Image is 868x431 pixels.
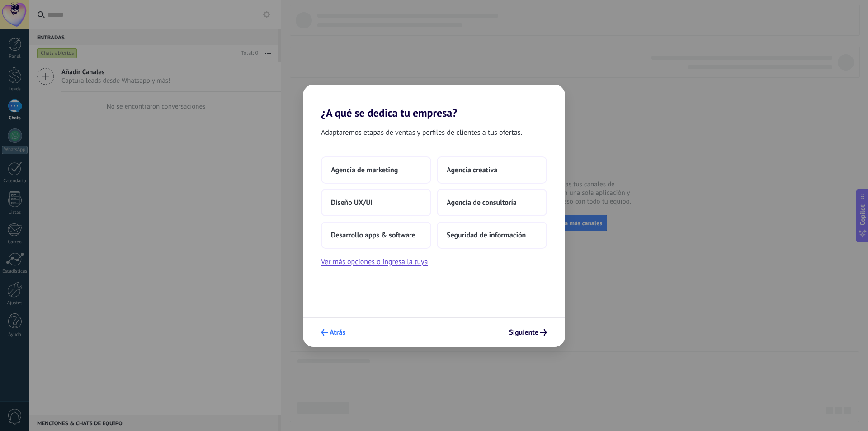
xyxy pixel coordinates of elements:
h2: ¿A qué se dedica tu empresa? [303,85,565,119]
span: Agencia creativa [447,166,497,175]
span: Diseño UX/UI [331,198,373,207]
button: Ver más opciones o ingresa la tuya [321,256,428,268]
button: Atrás [316,325,349,340]
span: Desarrollo apps & software [331,231,415,240]
button: Diseño UX/UI [321,189,431,216]
button: Agencia de marketing [321,156,431,184]
button: Desarrollo apps & software [321,222,431,249]
button: Agencia creativa [437,156,547,184]
span: Atrás [330,329,345,336]
span: Agencia de consultoría [447,198,517,207]
button: Siguiente [505,325,552,340]
span: Agencia de marketing [331,166,398,175]
button: Agencia de consultoría [437,189,547,216]
span: Siguiente [509,329,538,336]
button: Seguridad de información [437,222,547,249]
span: Adaptaremos etapas de ventas y perfiles de clientes a tus ofertas. [321,127,522,138]
span: Seguridad de información [447,231,526,240]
